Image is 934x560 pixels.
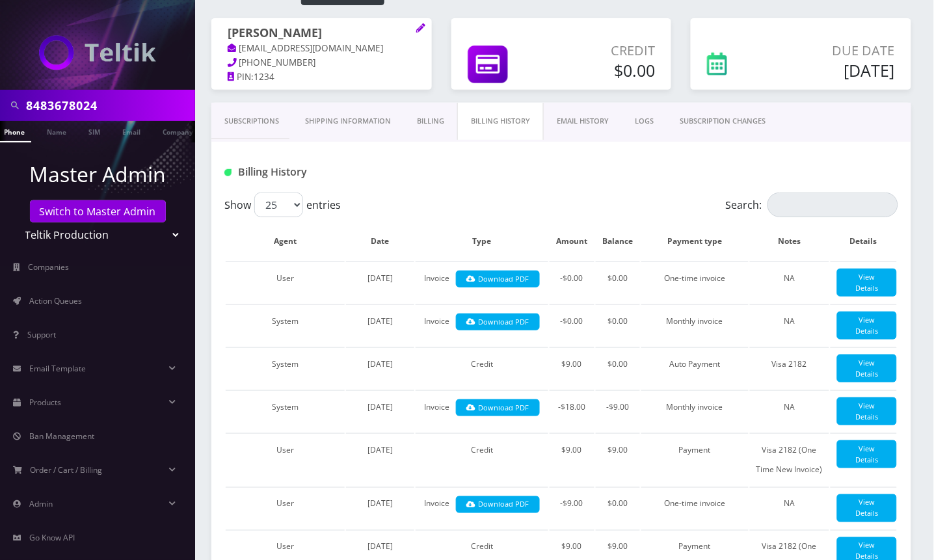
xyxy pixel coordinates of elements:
th: Amount [550,222,594,260]
span: [DATE] [367,358,393,369]
a: SUBSCRIPTION CHANGES [667,103,779,140]
td: -$18.00 [550,390,594,432]
td: -$9.00 [596,390,640,432]
td: Visa 2182 [750,347,829,389]
td: Invoice [416,390,548,432]
a: PIN: [228,71,254,84]
a: View Details [837,354,897,382]
td: NA [750,487,829,529]
a: [EMAIL_ADDRESS][DOMAIN_NAME] [228,42,384,55]
span: Admin [29,498,53,509]
h1: Billing History [224,166,436,178]
a: Billing [404,103,457,140]
a: Download PDF [456,399,540,417]
span: [DATE] [367,498,393,509]
span: 1234 [254,71,274,83]
span: [DATE] [367,401,393,412]
span: [DATE] [367,273,393,284]
th: Date [346,222,414,260]
td: -$0.00 [550,304,594,346]
td: $0.00 [596,304,640,346]
td: Auto Payment [641,347,749,389]
span: [DATE] [367,444,393,455]
th: Payment type [641,222,749,260]
td: User [226,487,345,529]
span: Companies [29,261,70,273]
label: Search: [726,193,898,217]
span: [DATE] [367,541,393,552]
a: Email [116,121,147,141]
a: LOGS [622,103,667,140]
td: Visa 2182 (One Time New Invoice) [750,433,829,486]
img: Teltik Production [39,35,156,70]
span: Products [29,397,61,408]
th: Details [831,222,897,260]
td: System [226,390,345,432]
td: Invoice [416,487,548,529]
a: View Details [837,494,897,522]
td: $9.00 [596,433,640,486]
a: Company [156,121,200,141]
a: Switch to Master Admin [30,200,166,222]
span: Order / Cart / Billing [31,464,103,475]
td: Credit [416,433,548,486]
th: Type [416,222,548,260]
th: Balance [596,222,640,260]
td: $0.00 [596,261,640,303]
input: Search in Company [26,93,192,118]
a: Download PDF [456,271,540,288]
td: NA [750,261,829,303]
h1: [PERSON_NAME] [228,26,416,42]
td: $9.00 [550,347,594,389]
td: One-time invoice [641,261,749,303]
p: Due Date [777,41,895,60]
td: Monthly invoice [641,304,749,346]
a: EMAIL HISTORY [544,103,622,140]
td: $9.00 [550,433,594,486]
a: View Details [837,440,897,468]
span: Ban Management [29,431,94,442]
a: View Details [837,269,897,297]
td: User [226,261,345,303]
h5: [DATE] [777,60,895,80]
td: Monthly invoice [641,390,749,432]
a: SIM [82,121,107,141]
a: Subscriptions [211,103,292,140]
td: Payment [641,433,749,486]
td: System [226,304,345,346]
span: Go Know API [29,532,75,543]
td: NA [750,304,829,346]
th: Agent [226,222,345,260]
td: Credit [416,347,548,389]
span: Action Queues [29,295,82,306]
span: [PHONE_NUMBER] [239,57,316,68]
td: Invoice [416,304,548,346]
a: Billing History [457,103,544,140]
span: Email Template [29,363,86,374]
span: [DATE] [367,315,393,327]
p: Credit [554,41,655,60]
td: Invoice [416,261,548,303]
td: -$0.00 [550,261,594,303]
input: Search: [767,193,898,217]
td: $0.00 [596,347,640,389]
h5: $0.00 [554,60,655,80]
select: Showentries [254,193,303,217]
td: System [226,347,345,389]
a: Download PDF [456,496,540,514]
th: Notes [750,222,829,260]
span: Support [27,329,56,340]
a: Shipping Information [292,103,404,140]
a: Name [40,121,73,141]
a: View Details [837,397,897,425]
label: Show entries [224,193,341,217]
td: $0.00 [596,487,640,529]
td: User [226,433,345,486]
a: View Details [837,312,897,340]
td: One-time invoice [641,487,749,529]
a: Download PDF [456,313,540,331]
td: -$9.00 [550,487,594,529]
td: NA [750,390,829,432]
